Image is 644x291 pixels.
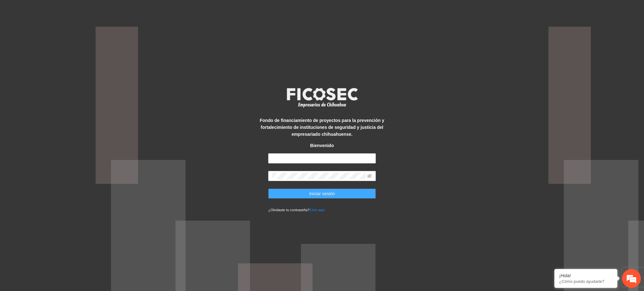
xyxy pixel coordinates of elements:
[559,273,613,278] div: ¡Hola!
[260,118,384,137] strong: Fondo de financiamiento de proyectos para la prevención y fortalecimiento de instituciones de seg...
[268,189,375,199] button: Iniciar sesión
[310,143,334,148] strong: Bienvenido
[268,208,325,212] small: ¿Olvidaste tu contraseña?
[283,86,361,109] img: logo
[367,174,372,178] span: eye-invisible
[559,279,613,284] p: ¿Cómo puedo ayudarte?
[309,190,335,197] span: Iniciar sesión
[309,208,325,212] a: Click aqui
